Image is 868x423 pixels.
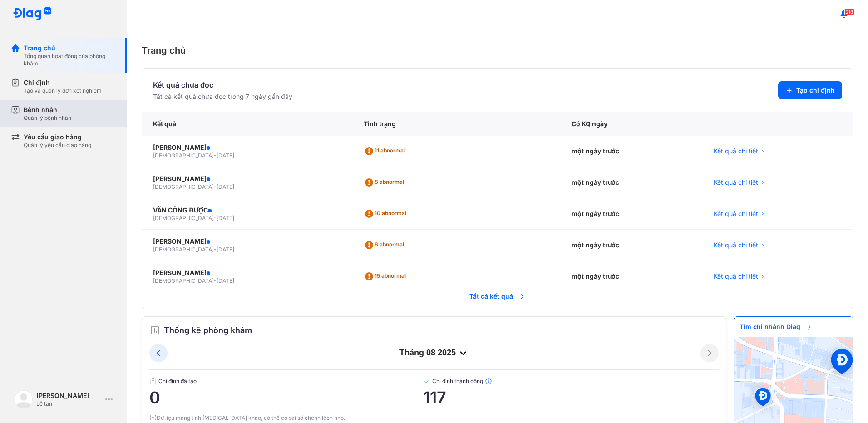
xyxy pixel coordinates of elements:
[217,183,234,190] span: [DATE]
[24,105,71,114] div: Bệnh nhân
[24,87,102,94] div: Tạo và quản lý đơn xét nghiệm
[214,183,217,190] span: -
[153,277,214,284] span: [DEMOGRAPHIC_DATA]
[24,44,116,53] div: Trang chủ
[164,324,252,337] span: Thống kê phòng khám
[153,92,292,101] div: Tất cả kết quả chưa đọc trong 7 ngày gần đây
[364,144,409,158] div: 11 abnormal
[149,378,423,385] span: Chỉ định đã tạo
[149,325,160,336] img: order.5a6da16c.svg
[364,238,408,252] div: 6 abnormal
[364,269,409,284] div: 15 abnormal
[423,378,719,385] span: Chỉ định thành công
[561,167,703,198] div: một ngày trước
[778,81,842,99] button: Tạo chỉ định
[217,215,234,221] span: [DATE]
[24,53,116,67] div: Tổng quan hoạt động của phòng khám
[36,391,102,400] div: [PERSON_NAME]
[24,114,71,122] div: Quản lý bệnh nhân
[217,152,234,159] span: [DATE]
[149,378,157,385] img: document.50c4cfd0.svg
[142,44,853,57] div: Trang chủ
[24,78,102,87] div: Chỉ định
[153,183,214,190] span: [DEMOGRAPHIC_DATA]
[364,207,410,221] div: 10 abnormal
[168,348,700,359] div: tháng 08 2025
[217,246,234,253] span: [DATE]
[561,198,703,230] div: một ngày trước
[153,246,214,253] span: [DEMOGRAPHIC_DATA]
[561,112,703,136] div: Có KQ ngày
[485,378,492,385] img: info.7e716105.svg
[714,209,758,218] span: Kết quả chi tiết
[153,174,342,183] div: [PERSON_NAME]
[423,389,719,407] span: 117
[214,152,217,159] span: -
[214,277,217,284] span: -
[153,143,342,152] div: [PERSON_NAME]
[153,268,342,277] div: [PERSON_NAME]
[36,400,102,408] div: Lễ tân
[142,112,353,136] div: Kết quả
[149,414,719,422] div: (*)Dữ liệu mang tính [MEDICAL_DATA] khảo, có thể có sai số chênh lệch nhỏ.
[364,175,408,190] div: 8 abnormal
[714,178,758,187] span: Kết quả chi tiết
[153,206,342,215] div: VĂN CÔNG ĐƯỢC
[796,86,835,95] span: Tạo chỉ định
[13,7,52,21] img: logo
[464,286,531,306] span: Tất cả kết quả
[214,215,217,221] span: -
[149,389,423,407] span: 0
[153,79,292,90] div: Kết quả chưa đọc
[844,9,854,15] span: 218
[217,277,234,284] span: [DATE]
[153,215,214,221] span: [DEMOGRAPHIC_DATA]
[153,152,214,159] span: [DEMOGRAPHIC_DATA]
[714,241,758,250] span: Kết quả chi tiết
[714,147,758,156] span: Kết quả chi tiết
[423,378,430,385] img: checked-green.01cc79e0.svg
[714,272,758,281] span: Kết quả chi tiết
[24,142,91,149] div: Quản lý yêu cầu giao hàng
[561,136,703,167] div: một ngày trước
[353,112,561,136] div: Tình trạng
[24,133,91,142] div: Yêu cầu giao hàng
[561,230,703,261] div: một ngày trước
[734,317,819,337] span: Tìm chi nhánh Diag
[15,390,33,408] img: logo
[561,261,703,292] div: một ngày trước
[153,237,342,246] div: [PERSON_NAME]
[214,246,217,253] span: -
